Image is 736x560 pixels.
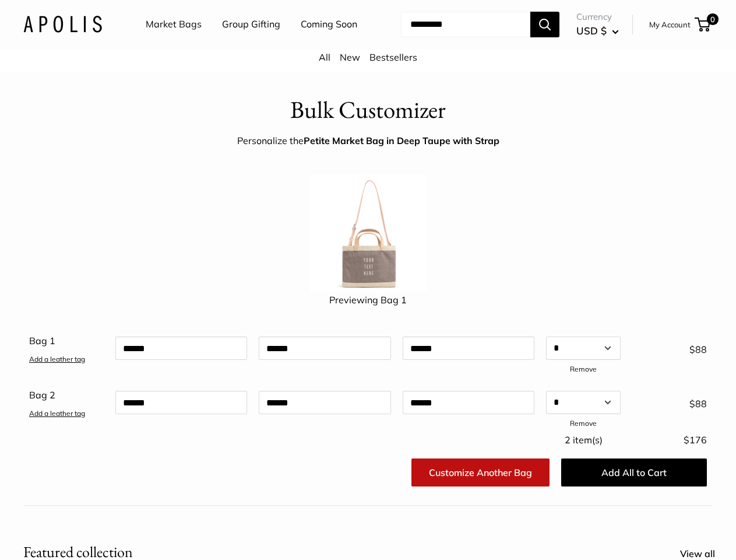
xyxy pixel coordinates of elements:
[576,22,619,40] button: USD $
[29,409,85,418] a: Add a leather tag
[23,328,110,367] div: Bag 1
[369,51,417,63] a: Bestsellers
[707,13,719,25] span: 0
[23,382,110,422] div: Bag 2
[290,93,446,127] h1: Bulk Customizer
[23,16,102,33] img: Apolis
[329,294,407,306] span: Previewing Bag 1
[310,175,427,292] img: petite-taupe-Strap-035_c0e0a870-e00b-439d-a2cb-456363a8f88e.jpg
[684,434,707,446] span: $176
[146,16,202,33] a: Market Bags
[530,12,559,37] button: Search
[565,434,603,446] span: 2 item(s)
[696,17,710,32] a: 0
[626,337,713,359] div: $88
[626,391,713,413] div: $88
[570,419,597,428] a: Remove
[301,16,357,33] a: Coming Soon
[304,135,499,146] strong: Petite Market Bag in Deep Taupe with Strap
[570,365,597,373] a: Remove
[576,24,607,37] span: USD $
[319,51,330,63] a: All
[29,355,85,363] a: Add a leather tag
[340,51,360,63] a: New
[561,459,707,487] button: Add All to Cart
[237,132,499,150] div: Personalize the
[576,9,619,25] span: Currency
[222,16,280,33] a: Group Gifting
[411,459,550,487] a: Customize Another Bag
[649,17,691,32] a: My Account
[401,12,530,37] input: Search...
